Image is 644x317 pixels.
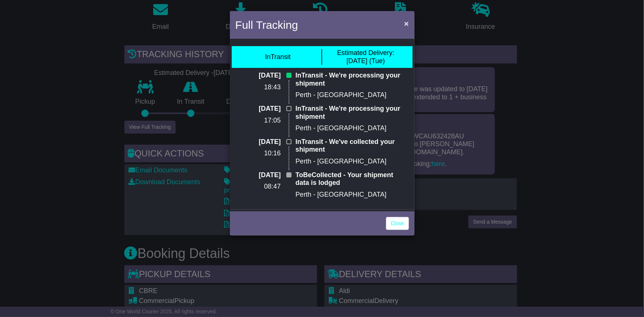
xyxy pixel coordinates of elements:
a: Close [386,217,409,230]
p: Perth - [GEOGRAPHIC_DATA] [296,191,409,199]
p: [DATE] [235,105,281,113]
p: 10:16 [235,149,281,158]
p: 18:43 [235,83,281,92]
p: [DATE] [235,72,281,80]
p: 08:47 [235,183,281,191]
p: 17:05 [235,117,281,125]
button: Close [400,16,412,31]
p: InTransit - We're processing your shipment [296,72,409,87]
p: Perth - [GEOGRAPHIC_DATA] [296,158,409,166]
p: [DATE] [235,171,281,179]
p: Perth - [GEOGRAPHIC_DATA] [296,124,409,132]
p: Perth - [GEOGRAPHIC_DATA] [296,91,409,99]
p: ToBeCollected - Your shipment data is lodged [296,171,409,187]
div: InTransit [265,53,290,61]
span: Estimated Delivery: [337,49,394,56]
p: InTransit - We've collected your shipment [296,138,409,154]
h4: Full Tracking [235,17,298,33]
div: [DATE] (Tue) [337,49,394,65]
p: InTransit - We're processing your shipment [296,105,409,121]
span: × [404,19,409,28]
p: [DATE] [235,138,281,146]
